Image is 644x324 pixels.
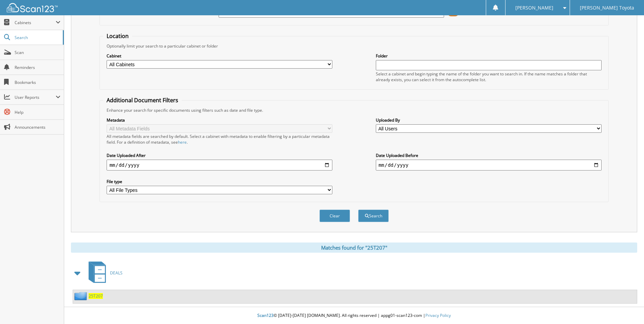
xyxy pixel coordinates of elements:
span: Scan [15,50,60,55]
a: here [178,139,187,145]
div: Select a cabinet and begin typing the name of the folder you want to search in. If the name match... [376,71,602,83]
legend: Additional Document Filters [103,96,182,104]
span: Announcements [15,124,60,130]
button: Clear [319,210,350,222]
span: Help [15,109,60,115]
span: Reminders [15,65,60,70]
span: DEALS [110,270,123,276]
label: Date Uploaded After [107,152,332,158]
label: Metadata [107,117,332,123]
iframe: Chat Widget [610,291,644,324]
label: Cabinet [107,53,332,59]
span: [PERSON_NAME] Toyota [580,6,634,10]
span: Cabinets [15,20,56,25]
img: scan123-logo-white.svg [7,3,58,12]
span: Scan123 [257,312,274,318]
div: © [DATE]-[DATE] [DOMAIN_NAME]. All rights reserved | appg01-scan123-com | [64,307,644,324]
span: [PERSON_NAME] [515,6,553,10]
img: folder2.png [74,292,89,300]
input: start [107,160,332,170]
label: File type [107,179,332,184]
label: Date Uploaded Before [376,152,602,158]
span: Search [15,35,59,40]
div: Enhance your search for specific documents using filters such as date and file type. [103,107,605,113]
a: Privacy Policy [425,312,451,318]
a: DEALS [85,259,123,286]
button: Search [358,210,389,222]
input: end [376,160,602,170]
span: Bookmarks [15,79,60,85]
label: Uploaded By [376,117,602,123]
legend: Location [103,32,132,40]
div: All metadata fields are searched by default. Select a cabinet with metadata to enable filtering b... [107,133,332,145]
span: User Reports [15,94,56,100]
div: Matches found for "25T207" [71,242,637,253]
label: Folder [376,53,602,59]
div: Optionally limit your search to a particular cabinet or folder [103,43,605,49]
a: 25T207 [89,293,103,299]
